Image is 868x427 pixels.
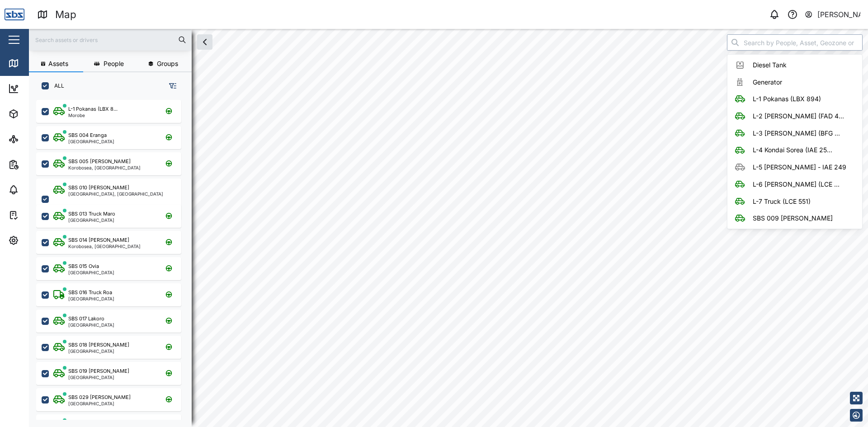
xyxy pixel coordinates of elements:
[817,9,861,20] div: [PERSON_NAME]
[68,131,107,139] div: SBS 004 Eranga
[5,5,24,24] img: Main Logo
[68,394,131,401] div: SBS 029 [PERSON_NAME]
[68,296,114,301] div: [GEOGRAPHIC_DATA]
[753,179,840,189] div: L-6 [PERSON_NAME] (LCE ...
[68,184,129,192] div: SBS 010 [PERSON_NAME]
[753,60,787,70] div: Diesel Tank
[753,197,811,206] div: L-7 Truck (LCE 551)
[24,109,52,119] div: Assets
[104,61,124,67] span: People
[68,105,118,113] div: L-1 Pokanas (LBX 8...
[68,375,129,380] div: [GEOGRAPHIC_DATA]
[68,165,141,170] div: Korobosea, [GEOGRAPHIC_DATA]
[68,244,141,249] div: Korobosea, [GEOGRAPHIC_DATA]
[48,61,68,67] span: Assets
[157,61,178,67] span: Groups
[804,8,861,21] button: [PERSON_NAME]
[24,185,52,195] div: Alarms
[68,218,115,222] div: [GEOGRAPHIC_DATA]
[753,77,782,87] div: Generator
[753,94,821,104] div: L-1 Pokanas (LBX 894)
[727,34,863,51] input: Search by People, Asset, Geozone or Place
[68,210,115,218] div: SBS 013 Truck Maro
[68,349,129,353] div: [GEOGRAPHIC_DATA]
[68,315,104,323] div: SBS 017 Lakoro
[68,341,129,349] div: SBS 018 [PERSON_NAME]
[24,134,45,144] div: Sites
[68,270,114,275] div: [GEOGRAPHIC_DATA]
[34,33,186,47] input: Search assets or drivers
[24,160,54,169] div: Reports
[29,29,868,427] canvas: Map
[24,210,48,220] div: Tasks
[753,213,833,223] div: SBS 009 [PERSON_NAME]
[24,58,44,68] div: Map
[68,139,114,144] div: [GEOGRAPHIC_DATA]
[68,401,131,406] div: [GEOGRAPHIC_DATA]
[753,145,832,155] div: L-4 Kondai Sorea (IAE 25...
[24,235,56,245] div: Settings
[68,367,129,375] div: SBS 019 [PERSON_NAME]
[68,289,112,296] div: SBS 016 Truck Roa
[68,323,114,327] div: [GEOGRAPHIC_DATA]
[68,113,118,117] div: Morobe
[68,263,99,270] div: SBS 015 Ovia
[68,192,163,196] div: [GEOGRAPHIC_DATA], [GEOGRAPHIC_DATA]
[68,236,129,244] div: SBS 014 [PERSON_NAME]
[753,162,846,172] div: L-5 [PERSON_NAME] - IAE 249
[49,82,64,89] label: ALL
[36,97,191,420] div: grid
[753,111,844,121] div: L-2 [PERSON_NAME] (FAD 4...
[753,128,840,138] div: L-3 [PERSON_NAME] (BFG ...
[68,158,131,165] div: SBS 005 [PERSON_NAME]
[24,84,64,94] div: Dashboard
[55,7,76,23] div: Map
